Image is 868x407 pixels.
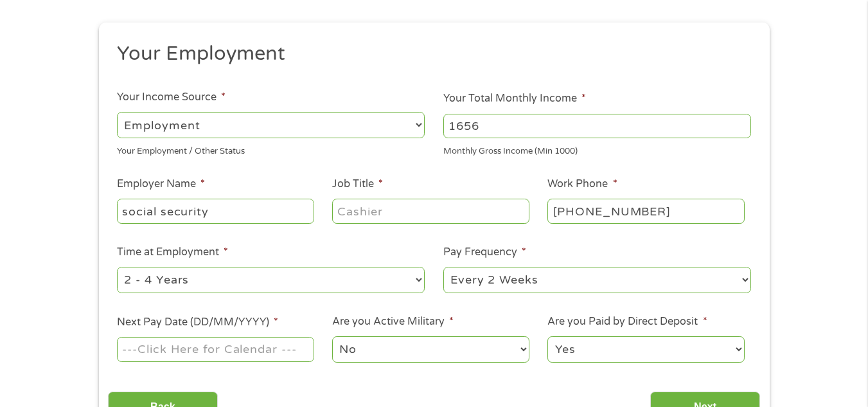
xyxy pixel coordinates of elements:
div: Monthly Gross Income (Min 1000) [443,141,751,158]
label: Time at Employment [117,246,228,259]
input: (231) 754-4010 [547,199,744,223]
input: Walmart [117,199,314,223]
input: 1800 [443,114,751,138]
label: Are you Paid by Direct Deposit [547,315,707,329]
h2: Your Employment [117,41,741,67]
label: Your Income Source [117,91,226,104]
label: Job Title [332,177,383,191]
input: Cashier [332,199,529,223]
label: Pay Frequency [443,246,526,259]
label: Work Phone [547,177,617,191]
label: Employer Name [117,177,205,191]
input: ---Click Here for Calendar --- [117,337,314,361]
div: Your Employment / Other Status [117,141,425,158]
label: Are you Active Military [332,315,454,329]
label: Next Pay Date (DD/MM/YYYY) [117,316,278,329]
label: Your Total Monthly Income [443,92,586,105]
